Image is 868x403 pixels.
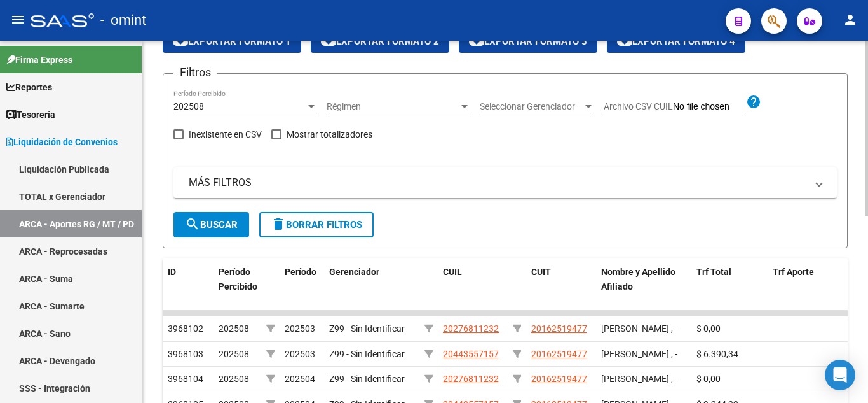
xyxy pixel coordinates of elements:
[596,258,691,315] datatable-header-cell: Nombre y Apellido Afiliado
[219,267,257,292] span: Período Percibido
[163,258,214,315] datatable-header-cell: ID
[327,101,459,112] span: Régimen
[329,349,405,359] span: Z99 - Sin Identificar
[696,323,721,334] span: $ 0,00
[10,12,25,27] mat-icon: menu
[673,101,746,113] input: Archivo CSV CUIL
[604,101,673,111] span: Archivo CSV CUIL
[329,374,405,384] span: Z99 - Sin Identificar
[185,219,238,230] span: Buscar
[259,212,374,237] button: Borrar Filtros
[219,323,249,334] span: 202508
[526,258,596,315] datatable-header-cell: CUIT
[173,36,291,47] span: Exportar Formato 1
[173,33,188,48] mat-icon: cloud_download
[189,127,262,142] span: Inexistente en CSV
[601,349,677,359] span: [PERSON_NAME] , -
[691,258,768,315] datatable-header-cell: Trf Total
[321,36,439,47] span: Exportar Formato 2
[696,267,731,277] span: Trf Total
[443,323,499,334] span: 20276811232
[843,12,858,27] mat-icon: person
[696,374,721,384] span: $ 0,00
[601,267,675,292] span: Nombre y Apellido Afiliado
[214,258,261,315] datatable-header-cell: Período Percibido
[287,127,372,142] span: Mostrar totalizadores
[469,36,587,47] span: Exportar Formato 3
[617,36,735,47] span: Exportar Formato 4
[168,267,176,277] span: ID
[219,374,249,384] span: 202508
[773,267,814,277] span: Trf Aporte
[6,53,72,67] span: Firma Express
[617,33,632,48] mat-icon: cloud_download
[825,360,855,390] div: Open Intercom Messenger
[271,219,362,230] span: Borrar Filtros
[285,323,315,334] span: 202503
[329,267,379,277] span: Gerenciador
[285,349,315,359] span: 202503
[531,374,587,384] span: 20162519477
[280,258,324,315] datatable-header-cell: Período
[168,323,203,334] span: 3968102
[173,64,217,81] h3: Filtros
[469,33,484,48] mat-icon: cloud_download
[6,80,52,94] span: Reportes
[173,167,837,198] mat-expansion-panel-header: MÁS FILTROS
[163,30,301,53] button: Exportar Formato 1
[531,267,551,277] span: CUIT
[6,135,118,149] span: Liquidación de Convenios
[321,33,336,48] mat-icon: cloud_download
[324,258,419,315] datatable-header-cell: Gerenciador
[173,212,249,237] button: Buscar
[438,258,508,315] datatable-header-cell: CUIL
[311,30,449,53] button: Exportar Formato 2
[285,374,315,384] span: 202504
[271,216,286,232] mat-icon: delete
[443,267,462,277] span: CUIL
[6,108,55,122] span: Tesorería
[168,374,203,384] span: 3968104
[100,6,146,34] span: - omint
[168,349,203,359] span: 3968103
[443,374,499,384] span: 20276811232
[768,258,844,315] datatable-header-cell: Trf Aporte
[607,30,745,53] button: Exportar Formato 4
[219,349,249,359] span: 202508
[443,349,499,359] span: 20443557157
[285,267,316,277] span: Período
[531,349,587,359] span: 20162519477
[531,323,587,334] span: 20162519477
[185,216,200,232] mat-icon: search
[746,94,761,110] mat-icon: help
[696,349,738,359] span: $ 6.390,34
[459,30,597,53] button: Exportar Formato 3
[173,101,204,111] span: 202508
[601,374,677,384] span: [PERSON_NAME] , -
[480,101,583,112] span: Seleccionar Gerenciador
[601,323,677,334] span: [PERSON_NAME] , -
[329,323,405,334] span: Z99 - Sin Identificar
[189,176,806,190] mat-panel-title: MÁS FILTROS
